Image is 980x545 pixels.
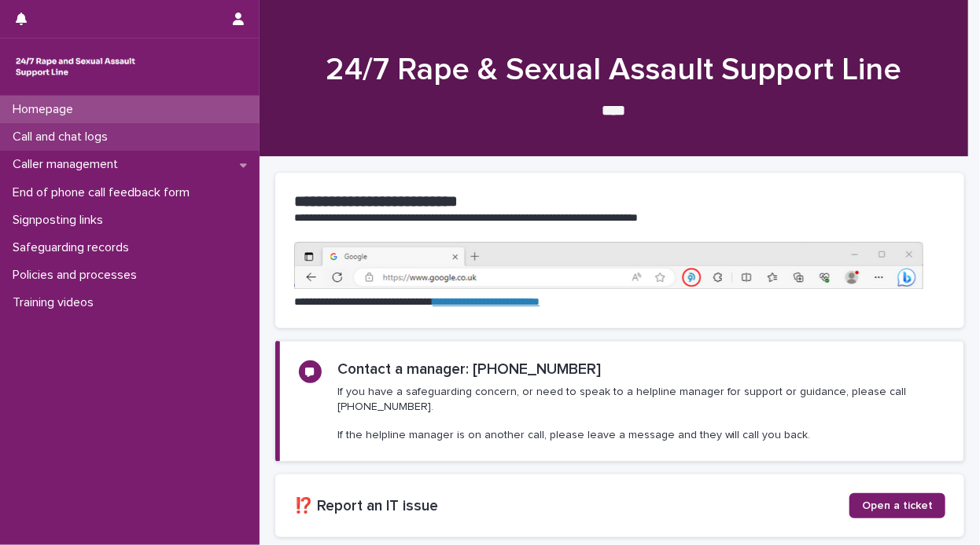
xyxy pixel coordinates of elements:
[337,360,601,379] h2: Contact a manager: [PHONE_NUMBER]
[6,185,202,200] p: End of phone call feedback form
[6,240,142,255] p: Safeguarding records
[6,102,86,117] p: Homepage
[6,130,120,144] p: Call and chat logs
[13,51,138,82] img: rhQMoQhaT3yELyF149Cw
[294,242,923,289] img: https%3A%2F%2Fcdn.document360.io%2F0deca9d6-0dac-4e56-9e8f-8d9979bfce0e%2FImages%2FDocumentation%...
[6,295,106,310] p: Training videos
[294,497,849,515] h2: ⁉️ Report an IT issue
[6,213,116,228] p: Signposting links
[6,268,149,283] p: Policies and processes
[6,157,131,172] p: Caller management
[862,500,933,511] span: Open a ticket
[849,493,945,518] a: Open a ticket
[275,51,952,89] h1: 24/7 Rape & Sexual Assault Support Line
[337,385,945,442] p: If you have a safeguarding concern, or need to speak to a helpline manager for support or guidanc...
